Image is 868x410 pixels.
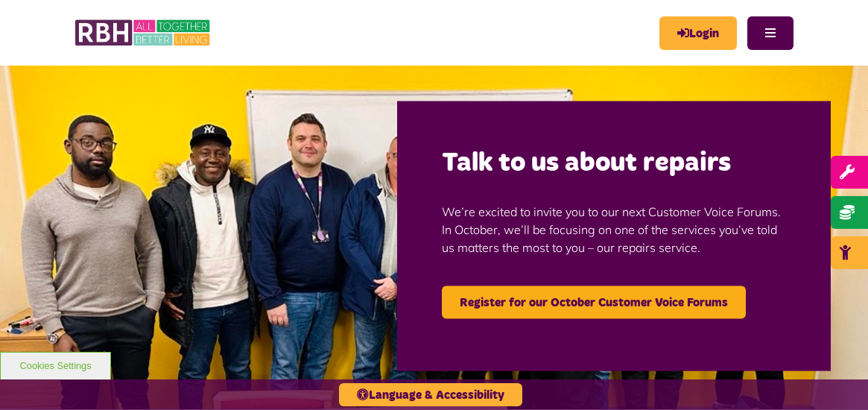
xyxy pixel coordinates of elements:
a: Register for our October Customer Voice Forums [442,286,746,319]
h2: Talk to us about repairs [442,145,787,180]
button: Language & Accessibility [339,383,522,406]
a: MyRBH [659,16,737,50]
img: RBH [75,15,212,51]
p: We’re excited to invite you to our next Customer Voice Forums. In October, we’ll be focusing on o... [442,180,787,279]
button: Navigation [747,16,793,50]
